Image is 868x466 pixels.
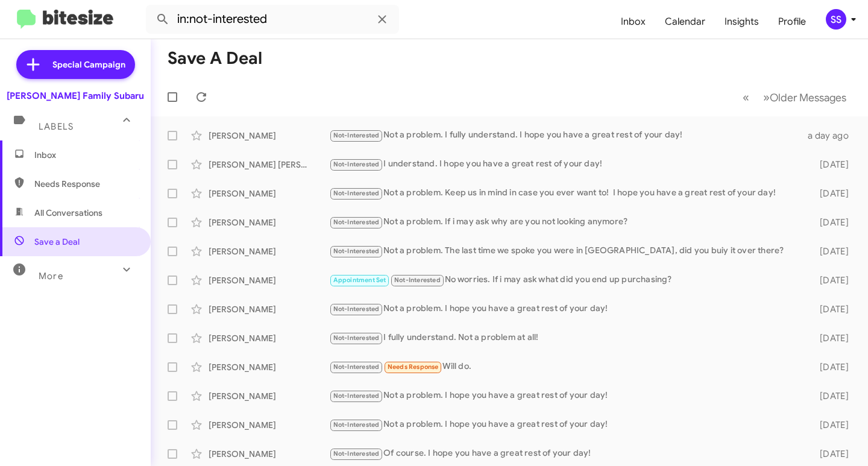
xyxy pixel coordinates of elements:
span: Not-Interested [333,421,380,429]
a: Profile [769,4,816,39]
div: Not a problem. Keep us in mind in case you ever want to! I hope you have a great rest of your day! [329,186,806,200]
div: Not a problem. If i may ask why are you not looking anymore? [329,215,806,229]
span: Appointment Set [333,276,386,284]
span: Not-Interested [333,334,380,342]
div: No worries. If i may ask what did you end up purchasing? [329,273,806,287]
span: Not-Interested [333,363,380,371]
span: Not-Interested [333,160,380,168]
div: [DATE] [806,274,858,286]
div: [DATE] [806,390,858,402]
div: [PERSON_NAME] [PERSON_NAME] [209,159,329,171]
nav: Page navigation example [736,85,854,110]
span: Labels [39,121,74,132]
div: [DATE] [806,332,858,344]
div: I understand. I hope you have a great rest of your day! [329,157,806,171]
span: Not-Interested [333,305,380,313]
a: Insights [715,4,769,39]
span: Save a Deal [34,236,80,248]
div: [PERSON_NAME] [209,245,329,257]
button: SS [816,9,855,30]
span: Needs Response [34,178,137,190]
div: [PERSON_NAME] [209,303,329,315]
a: Special Campaign [16,50,135,79]
span: Not-Interested [333,189,380,197]
div: [PERSON_NAME] [209,419,329,431]
span: Not-Interested [333,392,380,400]
div: Not a problem. The last time we spoke you were in [GEOGRAPHIC_DATA], did you buiy it over there? [329,244,806,258]
div: [PERSON_NAME] [209,448,329,460]
div: [PERSON_NAME] [209,274,329,286]
div: [PERSON_NAME] [209,187,329,200]
div: [PERSON_NAME] Family Subaru [7,90,144,102]
span: « [743,90,749,105]
div: [DATE] [806,419,858,431]
span: All Conversations [34,207,102,219]
div: [PERSON_NAME] [209,390,329,402]
div: [PERSON_NAME] [209,332,329,344]
div: [DATE] [806,303,858,315]
div: [PERSON_NAME] [209,130,329,142]
span: Inbox [34,149,137,161]
span: More [39,271,63,282]
div: [DATE] [806,448,858,460]
span: Special Campaign [52,58,125,71]
span: Not-Interested [333,247,380,255]
div: Will do. [329,360,806,374]
div: Not a problem. I hope you have a great rest of your day! [329,389,806,403]
div: Not a problem. I hope you have a great rest of your day! [329,302,806,316]
span: Not-Interested [394,276,441,284]
a: Inbox [611,4,655,39]
div: SS [826,9,846,30]
div: [DATE] [806,361,858,373]
div: [DATE] [806,187,858,200]
div: [DATE] [806,216,858,228]
div: I fully understand. Not a problem at all! [329,331,806,345]
div: Not a problem. I fully understand. I hope you have a great rest of your day! [329,128,806,142]
button: Next [756,85,854,110]
span: » [763,90,770,105]
span: Not-Interested [333,450,380,458]
div: [DATE] [806,245,858,257]
button: Previous [735,85,756,110]
span: Needs Response [388,363,439,371]
a: Calendar [655,4,715,39]
div: Of course. I hope you have a great rest of your day! [329,447,806,461]
span: Not-Interested [333,218,380,226]
div: a day ago [806,130,858,142]
div: [DATE] [806,159,858,171]
div: Not a problem. I hope you have a great rest of your day! [329,418,806,432]
span: Not-Interested [333,131,380,139]
div: [PERSON_NAME] [209,361,329,373]
span: Older Messages [770,91,846,104]
input: Search [146,5,399,34]
h1: Save a Deal [168,49,262,68]
div: [PERSON_NAME] [209,216,329,228]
